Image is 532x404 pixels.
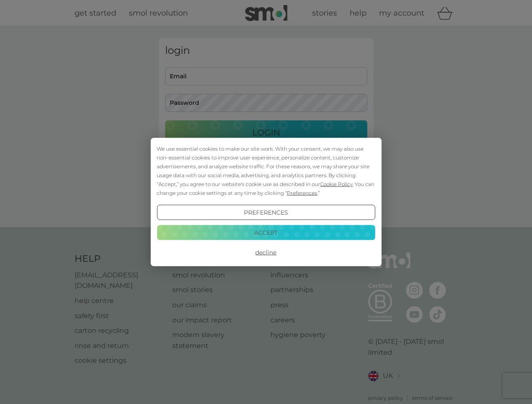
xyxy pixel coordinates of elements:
[320,181,353,187] span: Cookie Policy
[157,205,375,220] button: Preferences
[157,245,375,260] button: Decline
[150,138,381,266] div: Cookie Consent Prompt
[157,225,375,240] button: Accept
[287,190,317,196] span: Preferences
[157,144,375,197] div: We use essential cookies to make our site work. With your consent, we may also use non-essential ...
